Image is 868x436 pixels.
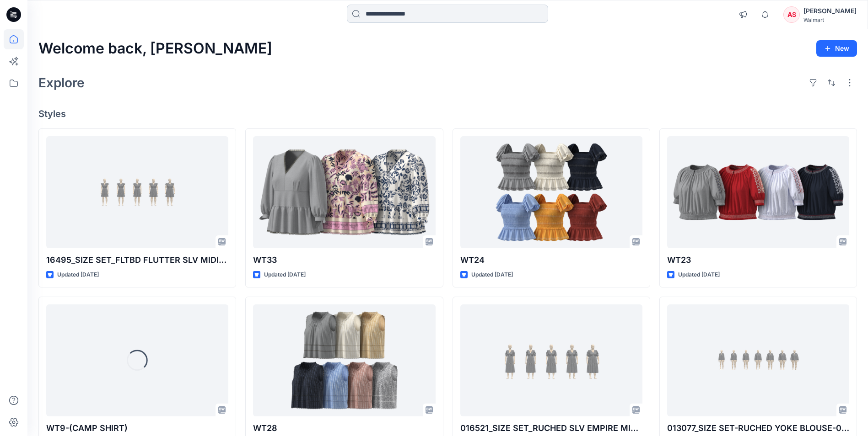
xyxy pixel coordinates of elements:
h4: Styles [38,108,857,119]
p: WT23 [667,254,849,266]
p: 16495_SIZE SET_FLTBD FLUTTER SLV MIDI DRESS [46,254,228,266]
h2: Explore [38,75,85,90]
p: WT9-(CAMP SHIRT) [46,422,228,435]
p: Updated [DATE] [471,270,513,280]
a: 016521_SIZE SET_RUCHED SLV EMPIRE MIDI DRESS (26-07-25) [460,304,642,416]
div: [PERSON_NAME] [803,5,857,16]
p: Updated [DATE] [264,270,306,280]
a: WT28 [253,304,435,416]
button: New [816,40,857,57]
a: 16495_SIZE SET_FLTBD FLUTTER SLV MIDI DRESS [46,136,228,248]
h2: Welcome back, [PERSON_NAME] [38,40,272,57]
a: WT23 [667,136,849,248]
p: Updated [DATE] [57,270,99,280]
p: WT28 [253,422,435,435]
div: AS [783,6,800,23]
a: 013077_SIZE SET-RUCHED YOKE BLOUSE-07-04-2025 [667,304,849,416]
p: 013077_SIZE SET-RUCHED YOKE BLOUSE-07-04-2025 [667,422,849,435]
p: Updated [DATE] [678,270,720,280]
p: WT33 [253,254,435,266]
div: Walmart [803,16,857,23]
p: 016521_SIZE SET_RUCHED SLV EMPIRE MIDI DRESS ([DATE]) [460,422,642,435]
a: WT24 [460,136,642,248]
p: WT24 [460,254,642,266]
a: WT33 [253,136,435,248]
